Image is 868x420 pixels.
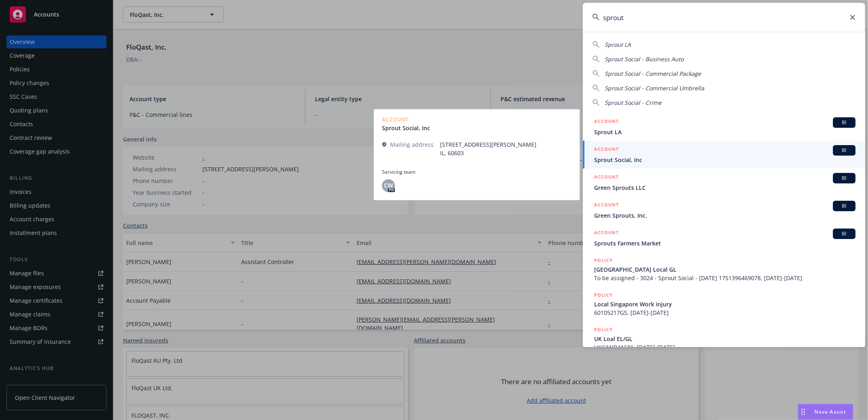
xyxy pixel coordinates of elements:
a: POLICY[GEOGRAPHIC_DATA] Local GLTo be assigned - 3024 - Sprout Social - [DATE] 1751396469078, [DA... [583,252,865,287]
span: Sprout Social - Crime [605,99,661,106]
h5: POLICY [594,291,613,299]
h5: ACCOUNT [594,229,619,238]
h5: ACCOUNT [594,145,619,155]
span: Nova Assist [815,408,847,415]
a: ACCOUNTBIGreen Sprouts, Inc. [583,196,865,224]
div: Drag to move [798,404,808,420]
span: 60105217GS, [DATE]-[DATE] [594,308,855,317]
h5: POLICY [594,256,613,264]
h5: ACCOUNT [594,173,619,183]
span: Sprout Social - Commercial Umbrella [605,84,704,92]
span: BI [836,230,852,237]
span: BI [836,119,852,126]
a: ACCOUNTBISprout Social, Inc [583,141,865,168]
span: Green Sprouts, Inc. [594,211,855,220]
span: Sprout Social, Inc [594,156,855,164]
input: Search... [583,3,865,32]
span: Sprouts Farmers Market [594,239,855,247]
a: POLICYUK Loal EL/GLUKCAND41581, [DATE]-[DATE] [583,321,865,356]
a: ACCOUNTBISprouts Farmers Market [583,224,865,252]
span: Green Sprouts LLC [594,183,855,192]
span: Sprout Social - Business Auto [605,55,684,63]
h5: POLICY [594,326,613,334]
span: BI [836,175,852,182]
a: ACCOUNTBISprout LA [583,113,865,141]
span: BI [836,147,852,154]
span: Local Singapore Work injury [594,300,855,308]
button: Nova Assist [798,404,853,420]
span: Sprout Social - Commercial Package [605,70,701,77]
a: ACCOUNTBIGreen Sprouts LLC [583,168,865,196]
span: UK Loal EL/GL [594,335,855,343]
a: POLICYLocal Singapore Work injury60105217GS, [DATE]-[DATE] [583,287,865,321]
span: To be assigned - 3024 - Sprout Social - [DATE] 1751396469078, [DATE]-[DATE] [594,274,855,282]
span: Sprout LA [594,128,855,136]
h5: ACCOUNT [594,117,619,127]
span: BI [836,202,852,210]
span: [GEOGRAPHIC_DATA] Local GL [594,265,855,274]
h5: ACCOUNT [594,201,619,210]
span: Sprout LA [605,41,631,48]
span: UKCAND41581, [DATE]-[DATE] [594,343,855,351]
